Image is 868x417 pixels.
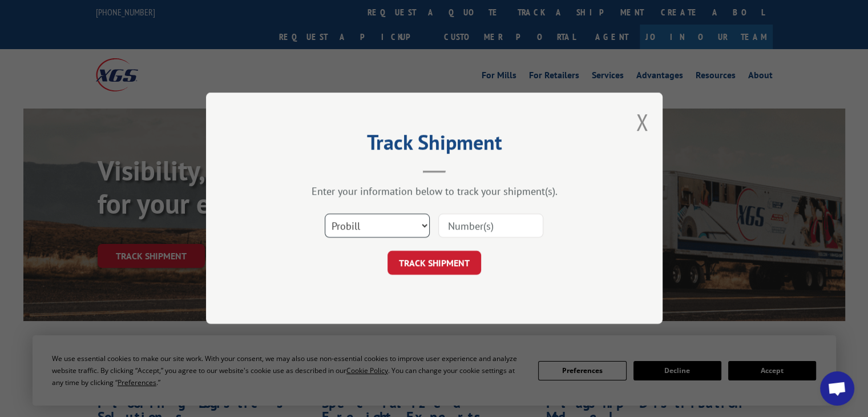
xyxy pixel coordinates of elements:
[438,214,543,238] input: Number(s)
[636,107,648,137] button: Close modal
[820,371,854,406] div: Open chat
[387,251,481,275] button: TRACK SHIPMENT
[263,134,605,156] h2: Track Shipment
[263,185,605,198] div: Enter your information below to track your shipment(s).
